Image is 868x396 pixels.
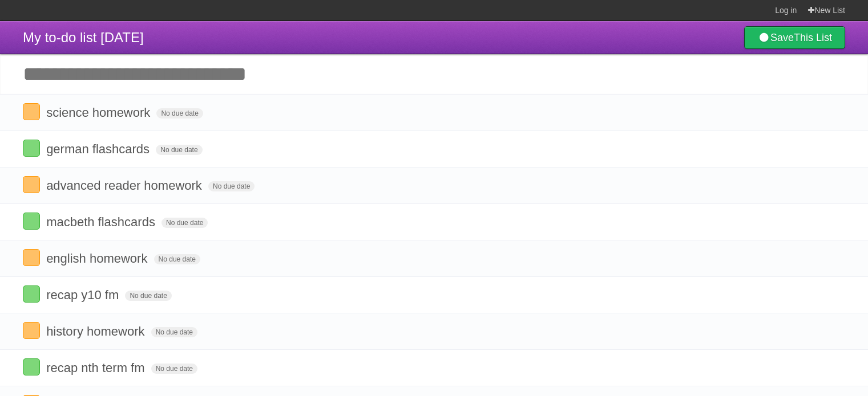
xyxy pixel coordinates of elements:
[23,285,40,303] label: Done
[162,218,208,228] span: No due date
[151,327,197,337] span: No due date
[46,105,153,120] span: science homework
[23,103,40,120] label: Done
[156,145,202,155] span: No due date
[46,324,147,338] span: history homework
[23,249,40,266] label: Done
[23,322,40,339] label: Done
[125,291,171,301] span: No due date
[23,30,144,45] span: My to-do list [DATE]
[154,254,200,264] span: No due date
[744,26,845,49] a: SaveThis List
[46,251,150,266] span: english homework
[23,176,40,193] label: Done
[46,178,205,193] span: advanced reader homework
[156,108,203,119] span: No due date
[794,32,832,43] b: This List
[208,181,255,191] span: No due date
[23,213,40,230] label: Done
[46,288,122,302] span: recap y10 fm
[151,364,197,374] span: No due date
[46,361,147,375] span: recap nth term fm
[23,140,40,157] label: Done
[46,215,158,229] span: macbeth flashcards
[46,142,152,156] span: german flashcards
[23,358,40,375] label: Done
